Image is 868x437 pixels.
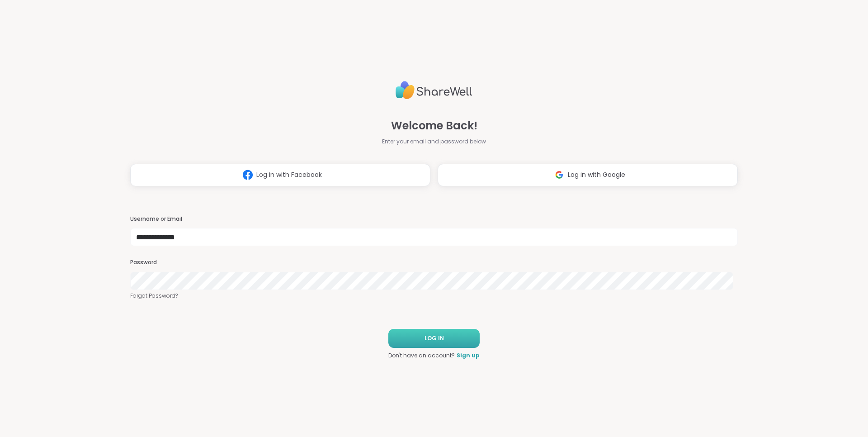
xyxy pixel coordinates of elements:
[551,166,568,183] img: ShareWell Logomark
[457,351,480,360] a: Sign up
[382,138,486,146] span: Enter your email and password below
[130,259,738,266] h3: Password
[425,334,444,342] span: LOG IN
[438,164,738,186] button: Log in with Google
[388,329,480,348] button: LOG IN
[130,292,738,300] a: Forgot Password?
[396,77,472,103] img: ShareWell Logo
[391,118,477,134] span: Welcome Back!
[568,170,625,180] span: Log in with Google
[256,170,322,180] span: Log in with Facebook
[130,164,430,186] button: Log in with Facebook
[388,351,455,360] span: Don't have an account?
[239,166,256,183] img: ShareWell Logomark
[130,215,738,223] h3: Username or Email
